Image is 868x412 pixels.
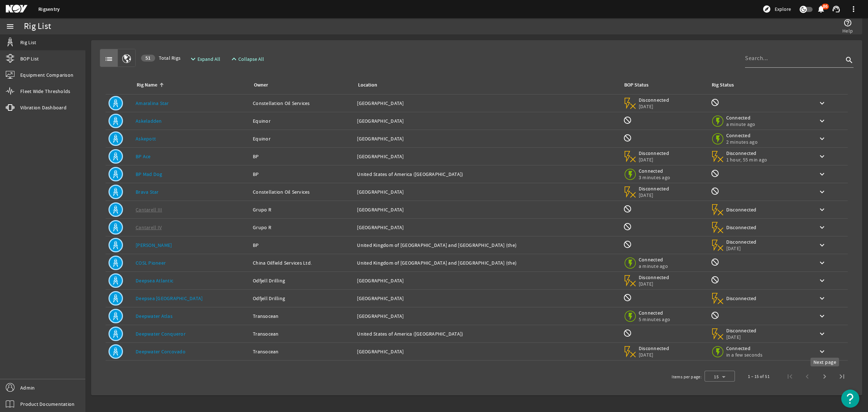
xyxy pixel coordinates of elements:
[357,153,617,160] div: [GEOGRAPHIC_DATA]
[639,316,670,323] span: 5 minutes ago
[623,293,632,302] mat-icon: BOP Monitoring not available for this rig
[726,114,757,121] span: Connected
[357,188,617,196] div: [GEOGRAPHIC_DATA]
[818,205,826,214] mat-icon: keyboard_arrow_down
[137,81,157,89] div: Rig Name
[254,81,268,89] div: Owner
[357,206,617,213] div: [GEOGRAPHIC_DATA]
[726,132,758,139] span: Connected
[136,242,172,248] a: [PERSON_NAME]
[136,135,156,142] a: Askepott
[197,55,220,63] span: Expand All
[141,55,155,62] div: 51
[672,373,702,381] div: Items per page:
[818,99,826,108] mat-icon: keyboard_arrow_down
[136,224,162,231] a: Cantarell IV
[726,224,757,231] span: Disconnected
[762,5,771,13] mat-icon: explore
[817,5,825,13] mat-icon: notifications
[845,0,862,18] button: more_vert
[20,104,67,111] span: Vibration Dashboard
[38,6,60,13] a: Rigsentry
[136,313,173,319] a: Deepwater Atlas
[20,39,36,46] span: Rig List
[357,277,617,284] div: [GEOGRAPHIC_DATA]
[639,168,670,174] span: Connected
[136,171,162,177] a: BP Mad Dog
[712,81,734,89] div: Rig Status
[357,330,617,337] div: United States of America ([GEOGRAPHIC_DATA])
[186,52,223,66] button: Expand All
[357,295,617,302] div: [GEOGRAPHIC_DATA]
[357,81,614,89] div: Location
[20,400,75,408] span: Product Documentation
[357,348,617,355] div: [GEOGRAPHIC_DATA]
[639,281,669,287] span: [DATE]
[136,277,173,284] a: Deepsea Atlantic
[639,97,669,103] span: Disconnected
[358,81,377,89] div: Location
[623,329,632,337] mat-icon: BOP Monitoring not available for this rig
[253,295,351,302] div: Odfjell Drilling
[623,134,632,142] mat-icon: BOP Monitoring not available for this rig
[20,88,70,95] span: Fleet Wide Thresholds
[357,224,617,231] div: [GEOGRAPHIC_DATA]
[623,116,632,125] mat-icon: BOP Monitoring not available for this rig
[726,156,767,163] span: 1 hour, 55 min ago
[253,241,351,249] div: BP
[711,311,719,320] mat-icon: Rig Monitoring not available for this rig
[832,5,841,13] mat-icon: support_agent
[253,100,351,107] div: Constellation Oil Services
[639,156,669,163] span: [DATE]
[253,330,351,337] div: Transocean
[230,55,235,63] mat-icon: expand_less
[726,245,757,252] span: [DATE]
[726,334,757,340] span: [DATE]
[711,258,719,266] mat-icon: Rig Monitoring not available for this rig
[818,347,826,356] mat-icon: keyboard_arrow_down
[818,258,826,267] mat-icon: keyboard_arrow_down
[775,5,791,13] span: Explore
[189,55,195,63] mat-icon: expand_more
[20,71,73,79] span: Equipment Comparison
[711,276,719,284] mat-icon: Rig Monitoring not available for this rig
[357,259,617,266] div: United Kingdom of [GEOGRAPHIC_DATA] and [GEOGRAPHIC_DATA] (the)
[748,373,770,380] div: 1 – 15 of 51
[726,121,757,127] span: a minute ago
[726,139,758,145] span: 2 minutes ago
[253,277,351,284] div: Odfjell Drilling
[818,329,826,338] mat-icon: keyboard_arrow_down
[357,117,617,125] div: [GEOGRAPHIC_DATA]
[357,135,617,142] div: [GEOGRAPHIC_DATA]
[357,100,617,107] div: [GEOGRAPHIC_DATA]
[253,135,351,142] div: Equinor
[818,241,826,249] mat-icon: keyboard_arrow_down
[253,117,351,125] div: Equinor
[136,153,151,160] a: BP Ace
[726,239,757,245] span: Disconnected
[726,150,767,156] span: Disconnected
[6,103,14,112] mat-icon: vibration
[141,54,180,62] span: Total Rigs
[639,274,669,281] span: Disconnected
[105,55,113,63] mat-icon: list
[639,192,669,198] span: [DATE]
[818,117,826,125] mat-icon: keyboard_arrow_down
[843,18,852,27] mat-icon: help_outline
[253,153,351,160] div: BP
[842,27,853,34] span: Help
[711,187,719,196] mat-icon: Rig Monitoring not available for this rig
[136,189,159,195] a: Brava Star
[253,188,351,196] div: Constellation Oil Services
[639,150,669,156] span: Disconnected
[6,22,14,31] mat-icon: menu
[639,352,669,358] span: [DATE]
[253,81,348,89] div: Owner
[136,100,169,106] a: Amaralina Star
[711,98,719,107] mat-icon: Rig Monitoring not available for this rig
[818,170,826,178] mat-icon: keyboard_arrow_down
[253,171,351,178] div: BP
[20,55,39,62] span: BOP List
[136,295,203,302] a: Deepsea [GEOGRAPHIC_DATA]
[136,260,166,266] a: COSL Pioneer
